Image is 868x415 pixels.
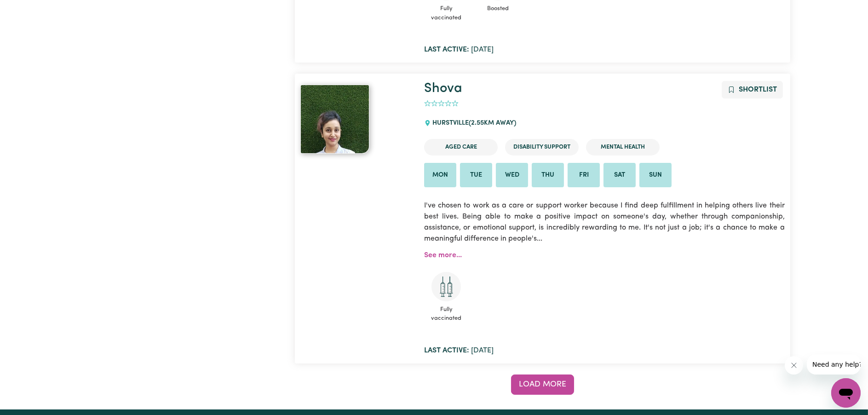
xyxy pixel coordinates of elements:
li: Available on Sat [604,163,636,188]
li: Available on Fri [568,163,600,188]
button: See more results [511,375,574,395]
iframe: Close message [785,356,803,375]
li: Disability Support [505,139,579,155]
span: Need any help? [6,6,56,14]
li: Mental Health [586,139,660,155]
button: Add to shortlist [722,81,783,98]
li: Available on Wed [496,163,528,188]
li: Available on Mon [424,163,456,188]
span: [DATE] [424,46,494,53]
span: [DATE] [424,347,494,354]
iframe: Message from company [807,354,861,375]
li: Available on Thu [532,163,564,188]
span: ( 2.55 km away) [469,120,517,127]
div: HURSTVILLE [424,111,522,136]
span: Fully vaccinated [424,0,468,25]
li: Aged Care [424,139,498,155]
a: See more... [424,252,462,259]
b: Last active: [424,46,469,53]
img: Care and support worker has received 2 doses of COVID-19 vaccine [431,272,461,301]
div: add rating by typing an integer from 0 to 5 or pressing arrow keys [424,98,459,109]
p: I've chosen to work as a care or support worker because I find deep fulfillment in helping others... [424,195,785,250]
a: Shova [424,82,462,95]
span: Boosted [476,0,520,17]
iframe: Button to launch messaging window [831,378,861,408]
b: Last active: [424,347,469,354]
span: Shortlist [739,86,777,93]
span: Load more [519,380,566,388]
a: Shova [300,85,413,154]
span: Fully vaccinated [424,301,468,326]
li: Available on Sun [639,163,672,188]
img: View Shova's profile [300,85,369,154]
li: Available on Tue [460,163,492,188]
